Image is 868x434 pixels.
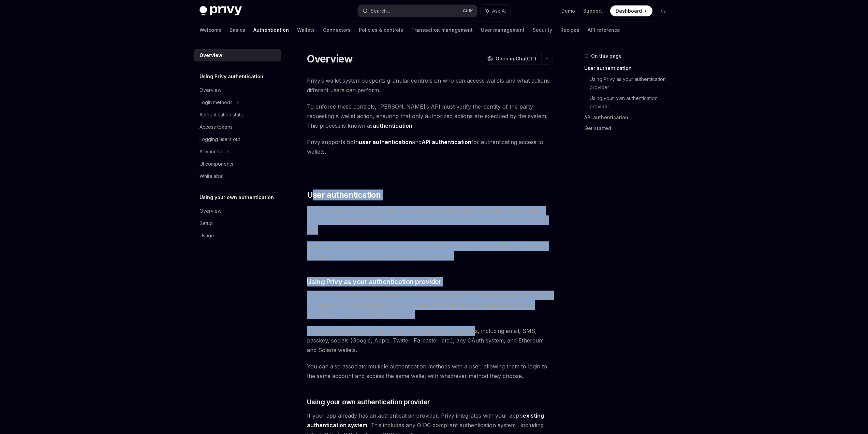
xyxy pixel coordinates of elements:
[200,219,213,227] div: Setup
[307,241,553,261] span: Your app can authenticate users across web2 and web3 accounts, using either your existing authent...
[463,8,473,14] span: Ctrl K
[658,5,669,16] button: Toggle dark mode
[200,86,221,94] div: Overview
[373,122,412,129] strong: authentication
[253,22,289,38] a: Authentication
[194,205,281,217] a: Overview
[590,74,674,93] a: Using Privy as your authentication provider
[200,232,214,240] div: Usage
[307,102,553,130] span: To enforce these controls, [PERSON_NAME]’s API must verify the identity of the party requesting a...
[194,109,281,121] a: Authentication state
[323,22,351,38] a: Connectors
[194,170,281,182] a: Whitelabel
[194,84,281,96] a: Overview
[307,190,381,200] span: User authentication
[492,8,506,14] span: Ask AI
[584,112,674,123] a: API authentication
[610,5,652,16] a: Dashboard
[200,160,233,168] div: UI components
[194,133,281,145] a: Logging users out
[200,193,274,201] h5: Using your own authentication
[481,22,525,38] a: User management
[194,158,281,170] a: UI components
[194,121,281,133] a: Access tokens
[297,22,315,38] a: Wallets
[411,22,473,38] a: Transaction management
[616,8,642,14] span: Dashboard
[584,123,674,134] a: Get started
[200,51,222,59] div: Overview
[561,8,575,14] a: Demo
[200,135,240,143] div: Logging users out
[483,53,541,65] button: Open in ChatGPT
[496,55,537,62] span: Open in ChatGPT
[371,7,390,15] div: Search...
[200,98,233,107] div: Login methods
[307,362,553,381] span: You can also associate multiple authentication methods with a user, allowing them to login to the...
[307,291,553,319] span: If your app doesn’t have an existing authentication provider, or would like a single provider for...
[584,63,674,74] a: User authentication
[194,49,281,61] a: Overview
[358,5,477,17] button: Search...CtrlK
[359,22,403,38] a: Policies & controls
[533,22,552,38] a: Security
[307,53,353,65] h1: Overview
[194,217,281,229] a: Setup
[200,207,221,215] div: Overview
[200,123,233,131] div: Access tokens
[583,8,602,14] a: Support
[200,148,223,156] div: Advanced
[422,139,471,145] strong: API authentication
[307,137,553,156] span: Privy supports both and for authenticating access to wallets.
[307,277,442,286] span: Using Privy as your authentication provider
[230,22,245,38] a: Basics
[200,22,221,38] a: Welcome
[307,206,553,235] span: Privy is a powerful toolkit for progressive authentication of users. With fine-grained control ov...
[560,22,579,38] a: Recipes
[200,6,242,16] img: dark logo
[200,111,244,119] div: Authentication state
[307,326,553,355] span: Privy’s client-side SDKs offers a variety of authentication methods, including email, SMS, passke...
[591,52,622,60] span: On this page
[307,397,430,407] span: Using your own authentication provider
[481,5,511,17] button: Ask AI
[359,139,412,145] strong: user authentication
[590,93,674,112] a: Using your own authentication provider
[200,72,263,81] h5: Using Privy authentication
[194,229,281,242] a: Usage
[307,76,553,95] span: Privy’s wallet system supports granular controls on who can access wallets and what actions diffe...
[588,22,620,38] a: API reference
[200,172,223,180] div: Whitelabel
